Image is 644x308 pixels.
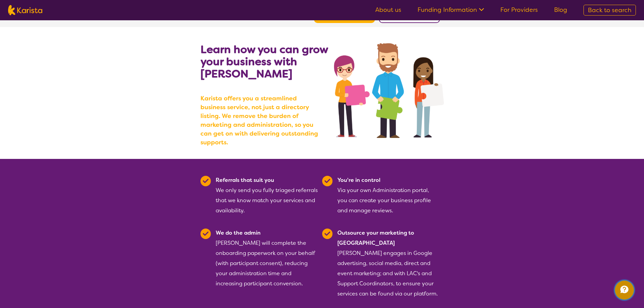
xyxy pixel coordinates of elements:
b: Karista offers you a streamlined business service, not just a directory listing. We remove the bu... [200,94,322,147]
span: Back to search [588,6,631,14]
div: Via your own Administration portal, you can create your business profile and manage reviews. [337,175,440,216]
div: [PERSON_NAME] will complete the onboarding paperwork on your behalf (with participant consent), r... [216,228,318,299]
a: Funding Information [418,6,484,14]
img: grow your business with Karista [334,43,444,138]
a: Blog [554,6,567,14]
a: Back to search [583,5,636,16]
a: About us [375,6,401,14]
a: For Providers [500,6,538,14]
img: Karista logo [8,5,42,15]
img: Tick [322,229,333,239]
b: Outsource your marketing to [GEOGRAPHIC_DATA] [337,229,414,246]
b: We do the admin [216,229,261,236]
img: Tick [200,229,211,239]
b: You're in control [337,176,380,184]
div: We only send you fully triaged referrals that we know match your services and availability. [216,175,318,216]
img: Tick [200,176,211,186]
div: [PERSON_NAME] engages in Google advertising, social media, direct and event marketing; and with L... [337,228,440,299]
b: Referrals that suit you [216,176,274,184]
img: Tick [322,176,333,186]
button: Channel Menu [615,281,634,300]
b: Learn how you can grow your business with [PERSON_NAME] [200,42,328,81]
